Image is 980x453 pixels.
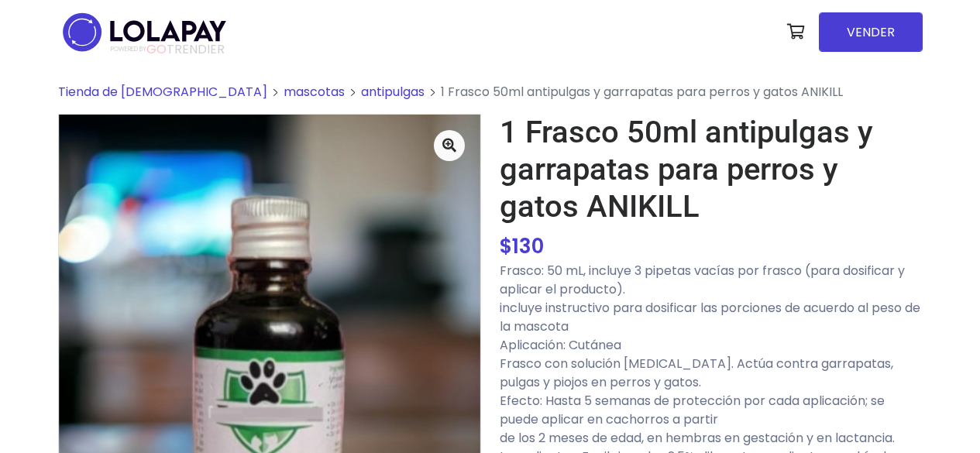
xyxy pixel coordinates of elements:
a: antipulgas [361,83,425,101]
img: logo [58,8,231,57]
a: VENDER [819,12,923,52]
a: Tienda de [DEMOGRAPHIC_DATA] [58,83,267,101]
span: GO [146,40,167,58]
a: mascotas [284,83,345,101]
span: 130 [512,232,544,260]
div: $ [500,232,923,262]
h1: 1 Frasco 50ml antipulgas y garrapatas para perros y gatos ANIKILL [500,114,923,225]
span: POWERED BY [111,45,146,53]
span: TRENDIER [111,43,225,57]
span: 1 Frasco 50ml antipulgas y garrapatas para perros y gatos ANIKILL [441,83,843,101]
nav: breadcrumb [58,83,923,114]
